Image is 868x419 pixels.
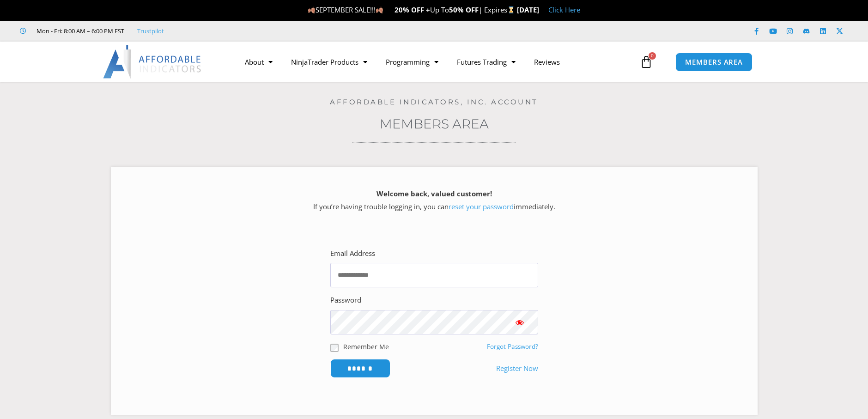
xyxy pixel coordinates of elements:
[236,51,637,73] nav: Menu
[308,5,517,14] span: SEPTEMBER SALE!!! Up To | Expires
[376,189,492,198] strong: Welcome back, valued customer!
[626,49,667,75] a: 0
[376,51,448,73] a: Programming
[517,5,539,14] strong: [DATE]
[487,342,538,351] a: Forgot Password?
[548,5,580,14] a: Click Here
[282,51,376,73] a: NinjaTrader Products
[649,52,656,60] span: 0
[376,6,383,13] img: 🍂
[236,51,282,73] a: About
[501,310,538,334] button: Show password
[395,5,430,14] strong: 20% OFF +
[380,116,489,132] a: Members Area
[449,202,514,211] a: reset your password
[449,5,479,14] strong: 50% OFF
[525,51,569,73] a: Reviews
[675,53,753,72] a: MEMBERS AREA
[496,362,538,375] a: Register Now
[330,294,361,307] label: Password
[34,25,124,36] span: Mon - Fri: 8:00 AM – 6:00 PM EST
[330,97,538,106] a: Affordable Indicators, Inc. Account
[448,51,525,73] a: Futures Trading
[127,188,741,213] p: If you’re having trouble logging in, you can immediately.
[308,6,315,13] img: 🍂
[685,59,743,66] span: MEMBERS AREA
[508,6,515,13] img: ⌛
[137,25,164,36] a: Trustpilot
[330,247,375,260] label: Email Address
[343,342,389,352] label: Remember Me
[103,45,202,79] img: LogoAI | Affordable Indicators – NinjaTrader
